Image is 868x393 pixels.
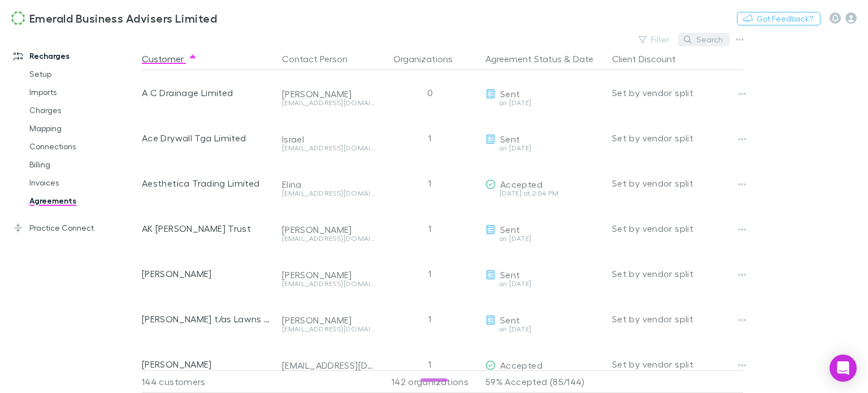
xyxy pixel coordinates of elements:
[633,33,676,46] button: Filter
[282,360,375,371] div: [EMAIL_ADDRESS][DOMAIN_NAME]
[18,83,148,101] a: Imports
[142,161,273,206] div: Aesthetica Trading Limited
[142,206,273,251] div: AK [PERSON_NAME] Trust
[142,342,273,387] div: [PERSON_NAME]
[485,190,603,197] div: [DATE] at 2:04 PM
[379,115,481,161] div: 1
[282,47,361,70] button: Contact Person
[282,100,375,106] div: [EMAIL_ADDRESS][DOMAIN_NAME]
[379,206,481,251] div: 1
[737,12,821,25] button: Got Feedback?
[18,101,148,119] a: Charges
[500,314,520,325] span: Sent
[500,133,520,144] span: Sent
[282,190,375,197] div: [EMAIL_ADDRESS][DOMAIN_NAME]
[485,100,603,106] div: on [DATE]
[485,326,603,332] div: on [DATE]
[18,65,148,83] a: Setup
[485,235,603,242] div: on [DATE]
[282,88,375,100] div: [PERSON_NAME]
[500,360,542,370] span: Accepted
[612,70,743,115] div: Set by vendor split
[379,342,481,387] div: 1
[282,224,375,235] div: [PERSON_NAME]
[282,314,375,326] div: [PERSON_NAME]
[282,145,375,152] div: [EMAIL_ADDRESS][DOMAIN_NAME]
[612,206,743,251] div: Set by vendor split
[142,296,273,342] div: [PERSON_NAME] t/as Lawns 4 U
[5,5,224,32] a: Emerald Business Advisers Limited
[485,280,603,287] div: on [DATE]
[379,70,481,115] div: 0
[2,219,148,237] a: Practice Connect
[612,47,689,70] button: Client Discount
[612,161,743,206] div: Set by vendor split
[379,251,481,296] div: 1
[2,47,148,65] a: Recharges
[612,251,743,296] div: Set by vendor split
[282,235,375,242] div: [EMAIL_ADDRESS][DOMAIN_NAME]
[29,11,217,25] h3: Emerald Business Advisers Limited
[500,179,542,189] span: Accepted
[830,355,857,382] div: Open Intercom Messenger
[18,119,148,137] a: Mapping
[282,269,375,280] div: [PERSON_NAME]
[500,224,520,235] span: Sent
[18,174,148,192] a: Invoices
[282,179,375,190] div: Elina
[11,11,25,25] img: Emerald Business Advisers Limited's Logo
[500,88,520,99] span: Sent
[18,192,148,210] a: Agreements
[379,370,481,393] div: 142 organizations
[485,47,562,70] button: Agreement Status
[142,47,197,70] button: Customer
[142,70,273,115] div: A C Drainage Limited
[612,296,743,342] div: Set by vendor split
[485,47,603,70] div: &
[18,137,148,156] a: Connections
[18,156,148,174] a: Billing
[142,115,273,161] div: Ace Drywall Tga Limited
[612,342,743,387] div: Set by vendor split
[282,280,375,287] div: [EMAIL_ADDRESS][DOMAIN_NAME]
[573,47,593,70] button: Date
[485,371,603,392] p: 59% Accepted (85/144)
[678,33,730,46] button: Search
[282,326,375,332] div: [EMAIL_ADDRESS][DOMAIN_NAME]
[612,115,743,161] div: Set by vendor split
[485,145,603,152] div: on [DATE]
[142,370,277,393] div: 144 customers
[379,161,481,206] div: 1
[500,269,520,280] span: Sent
[282,133,375,145] div: Israel
[142,251,273,296] div: [PERSON_NAME]
[379,296,481,342] div: 1
[393,47,466,70] button: Organizations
